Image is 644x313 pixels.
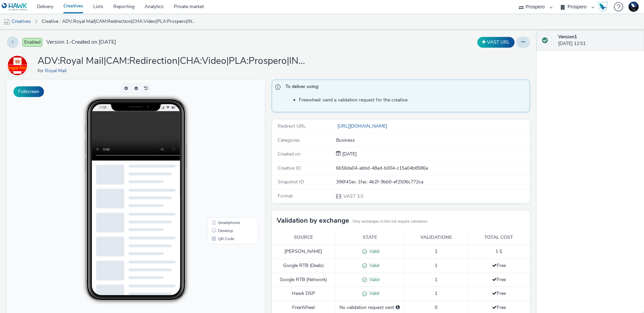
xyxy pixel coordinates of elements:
[278,179,304,185] span: Snapshot ID
[38,68,45,74] span: for
[272,259,335,273] td: Google RTB (Deals)
[38,13,199,30] a: Creative : ADV:Royal Mail|CAM:Redirection|CHA:Video|PLA:Prospero|INV:Mobsta|TEC:N/A|PHA:P1|OBJ:Aw...
[211,141,233,145] span: Smartphone
[343,193,363,199] span: VAST 3.0
[22,38,42,47] span: Enabled
[558,34,639,47] div: [DATE] 12:51
[341,151,357,158] div: Creation 11 April 2025, 12:51
[435,276,437,283] span: 1
[272,273,335,287] td: Google RTB (Network)
[492,290,506,297] span: Free
[335,231,404,244] th: State
[285,83,523,92] span: To deliver using:
[46,38,116,46] span: Version 1 - Created on [DATE]
[202,147,250,155] li: Desktop
[278,137,300,143] span: Categories
[598,1,610,12] a: Hawk Academy
[38,55,306,68] h1: ADV:Royal Mail|CAM:Redirection|CHA:Video|PLA:Prospero|INV:Mobsta|TEC:N/A|PHA:P1|OBJ:Awareness|BME...
[396,304,400,311] div: Please select a deal below and click on Send to send a validation request to FreeWheel.
[492,304,506,311] span: Free
[492,262,506,269] span: Free
[339,304,401,311] div: No validation request sent
[435,290,437,297] span: 1
[277,216,349,226] h3: Validation by exchange
[353,219,427,224] small: Only exchanges in this list require validation
[13,86,44,97] button: Fullscreen
[492,276,506,283] span: Free
[2,3,28,11] img: undefined Logo
[336,179,529,185] div: 396f41ec-1fac-4b2f-9bb0-ef2506c772ca
[336,165,529,172] div: 6b56da04-abbd-48ad-b004-c15a04b8586a
[558,34,577,40] strong: Version 1
[477,37,515,48] button: VAST URL
[435,262,437,269] span: 1
[211,149,226,153] span: Desktop
[7,62,31,69] a: Royal Mail
[272,231,335,244] th: Source
[367,276,379,283] span: Valid
[476,37,516,48] div: Duplicate the creative as a VAST URL
[435,248,437,255] span: 1
[278,123,306,129] span: Redirect URL
[367,248,379,255] span: Valid
[598,1,608,12] img: Hawk Academy
[367,262,379,269] span: Valid
[336,137,529,144] div: Business
[278,193,293,199] span: Format
[278,151,301,157] span: Created on
[367,290,379,297] span: Valid
[341,151,357,157] span: [DATE]
[278,165,301,171] span: Creative ID
[8,56,27,75] img: Royal Mail
[272,244,335,259] td: [PERSON_NAME]
[202,155,250,163] li: QR Code
[629,2,639,12] img: Support Hawk
[272,287,335,301] td: Hawk DSP
[435,304,437,311] span: 0
[211,157,227,161] span: QR Code
[336,123,390,129] a: [URL][DOMAIN_NAME]
[3,18,10,25] img: mobile
[45,68,69,74] a: Royal Mail
[468,231,530,244] th: Total cost
[495,248,502,255] span: 1 $
[92,26,100,30] span: 17:08
[202,139,250,147] li: Smartphone
[299,97,526,103] li: Freewheel: send a validation request for the creative
[404,231,468,244] th: Validations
